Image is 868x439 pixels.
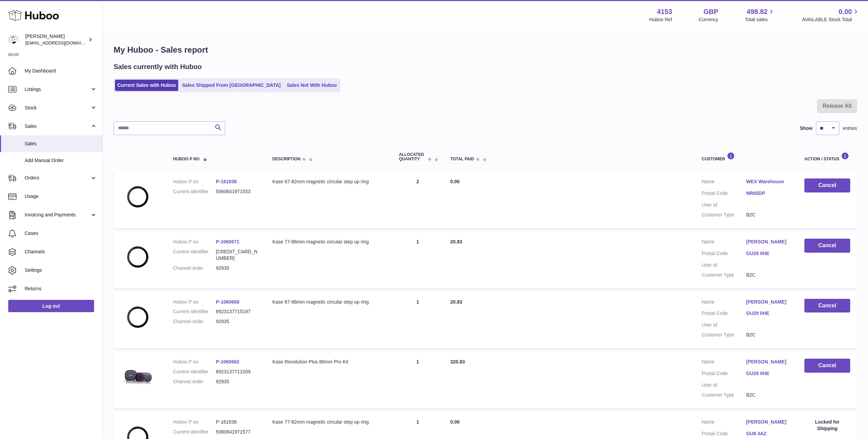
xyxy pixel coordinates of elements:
a: P-1060662 [216,359,239,364]
dt: Channel order [173,265,216,271]
span: 0.00 [839,7,852,16]
h2: Sales currently with Huboo [114,62,202,71]
span: Sales [25,141,97,147]
dt: User Id [702,202,746,208]
div: Currency [699,16,718,23]
strong: 4153 [657,7,672,16]
div: Action / Status [804,152,850,161]
span: [EMAIL_ADDRESS][DOMAIN_NAME] [25,40,101,45]
img: 20.-62-82.jpg [120,239,155,273]
dt: Huboo P no [173,419,216,425]
dd: B2C [746,272,791,278]
h1: My Huboo - Sales report [114,44,857,55]
img: 02.-67-82.jpg [120,178,155,213]
dd: 6923137715187 [216,308,259,315]
span: 20.83 [450,299,462,305]
dd: 92935 [216,318,259,325]
button: Cancel [804,359,850,373]
dd: 5060641971577 [216,429,259,435]
dt: Huboo P no [173,359,216,365]
a: [PERSON_NAME] [746,299,791,305]
dt: Channel order [173,378,216,385]
a: GU29 0HE [746,310,791,317]
a: NR65DP [746,190,791,197]
strong: GBP [703,7,718,16]
a: P-1060671 [216,239,239,244]
span: 498.82 [747,7,767,16]
div: [PERSON_NAME] [25,33,87,46]
a: Current Sales with Huboo [115,80,178,91]
button: Cancel [804,239,850,253]
div: Kase 67-82mm magnetic circular step up ring [272,178,385,185]
dt: User Id [702,382,746,388]
span: Huboo P no [173,157,199,161]
span: Add Manual Order [25,157,97,164]
span: 20.83 [450,239,462,244]
td: 1 [392,232,443,289]
dt: Postal Code [702,430,746,439]
div: Kase 77-86mm magnetic circular step up ring [272,239,385,245]
dt: Current identifier [173,308,216,315]
span: Total paid [450,157,474,161]
dt: Current identifier [173,429,216,435]
span: Channels [25,249,97,255]
dt: Customer Type [702,272,746,278]
dt: Postal Code [702,370,746,378]
a: [PERSON_NAME] [746,239,791,245]
a: GU8 4AZ [746,430,791,437]
span: ALLOCATED Quantity [399,152,426,161]
td: 1 [392,352,443,409]
span: 320.83 [450,359,465,364]
a: Sales Not With Huboo [284,80,339,91]
a: P-1060668 [216,299,239,305]
img: kw-revolution-plus-master-kit2-scaled.png [120,359,155,393]
dd: B2C [746,332,791,338]
dt: Customer Type [702,332,746,338]
a: [PERSON_NAME] [746,359,791,365]
span: 0.00 [450,179,459,184]
span: 0.00 [450,419,459,425]
dd: B2C [746,392,791,398]
dt: Channel order [173,318,216,325]
dt: Name [702,299,746,307]
dt: Customer Type [702,392,746,398]
div: Customer [702,152,791,161]
dt: User Id [702,262,746,268]
dt: Huboo P no [173,299,216,305]
label: Show [800,125,813,132]
div: Kase 77-82mm magnetic circular step up ring [272,419,385,425]
span: Usage [25,193,97,200]
span: AVAILABLE Stock Total [802,16,860,23]
dt: Customer Type [702,212,746,218]
span: Total sales [745,16,775,23]
a: P-161938 [216,179,237,184]
div: Kase Revolution Plus 86mm Pro Kit [272,359,385,365]
a: Sales Shipped From [GEOGRAPHIC_DATA] [180,80,283,91]
a: Log out [8,300,94,312]
div: Huboo Ref [649,16,672,23]
dt: Name [702,178,746,187]
dd: P-161936 [216,419,259,425]
img: sales@kasefilters.com [8,35,18,45]
td: 2 [392,172,443,228]
dt: Postal Code [702,250,746,258]
span: Description [272,157,300,161]
dt: Name [702,359,746,367]
img: 20.-62-82.jpg [120,299,155,333]
button: Cancel [804,299,850,313]
button: Cancel [804,178,850,192]
span: Settings [25,267,97,274]
span: Sales [25,123,90,130]
dt: Current identifier [173,369,216,375]
dd: [CREDIT_CARD_NUMBER] [216,249,259,262]
dt: Current identifier [173,249,216,262]
span: My Dashboard [25,68,97,74]
dt: Name [702,239,746,247]
dd: B2C [746,212,791,218]
a: 0.00 AVAILABLE Stock Total [802,7,860,23]
td: 1 [392,292,443,349]
span: entries [843,125,857,132]
span: Orders [25,175,90,181]
div: Locked for Shipping [804,419,850,432]
dt: User Id [702,322,746,328]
